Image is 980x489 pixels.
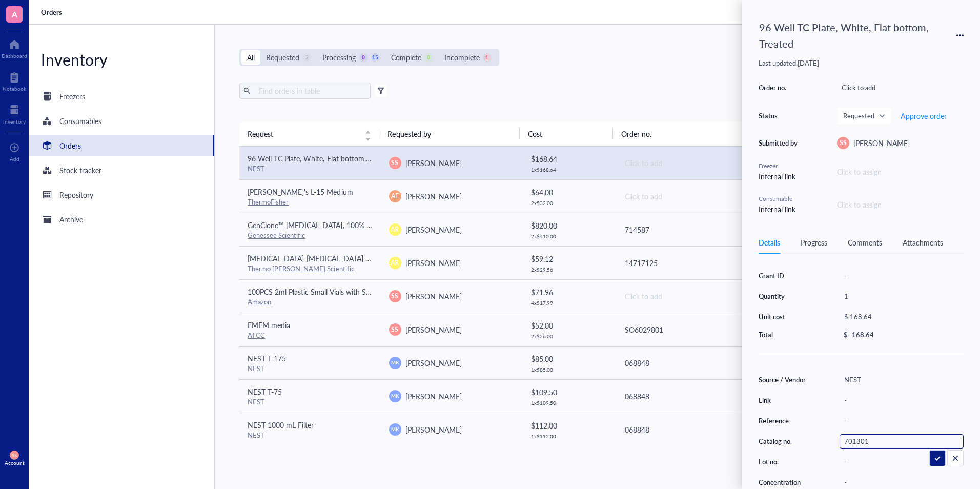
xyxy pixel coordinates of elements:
[405,158,462,168] span: [PERSON_NAME]
[359,53,368,62] div: 0
[840,310,959,324] div: $ 168.64
[29,160,214,180] a: Stock tracker
[531,253,607,264] div: $ 59.12
[759,312,811,321] div: Unit cost
[616,313,757,346] td: SO6029801
[391,52,421,63] div: Complete
[759,478,811,487] div: Concentration
[59,140,81,151] div: Orders
[625,391,748,402] div: 068848
[5,460,25,466] div: Account
[483,53,492,62] div: 1
[302,53,311,62] div: 2
[853,138,910,148] span: [PERSON_NAME]
[255,83,366,98] input: Find orders in table
[12,453,16,458] span: SS
[379,121,519,146] th: Requested by
[29,111,214,131] a: Consumables
[531,386,607,398] div: $ 109.50
[29,135,214,156] a: Orders
[625,224,748,235] div: 714587
[837,80,964,95] div: Click to add
[391,359,399,366] span: MK
[901,112,947,120] span: Approve order
[248,386,282,397] span: NEST T-75
[844,330,848,339] div: $
[391,158,398,168] span: SS
[759,375,811,384] div: Source / Vendor
[391,325,398,334] span: SS
[531,220,607,231] div: $ 820.00
[759,330,811,339] div: Total
[625,324,748,335] div: SO6029801
[759,203,800,215] div: Internal link
[247,52,255,63] div: All
[248,353,286,363] span: NEST T-175
[754,16,950,54] div: 96 Well TC Plate, White, Flat bottom, Treated
[391,192,399,201] span: AE
[613,121,753,146] th: Order no.
[759,437,811,446] div: Catalog no.
[424,53,433,62] div: 0
[801,237,827,248] div: Progress
[531,287,607,298] div: $ 71.96
[444,52,480,63] div: Incomplete
[616,379,757,413] td: 068848
[616,147,757,180] td: Click to add
[29,49,214,70] div: Inventory
[59,115,101,127] div: Consumables
[59,214,83,225] div: Archive
[248,230,305,240] a: Genessee Scientific
[29,209,214,230] a: Archive
[248,263,354,273] a: Thermo [PERSON_NAME] Scientific
[248,153,391,164] span: 96 Well TC Plate, White, Flat bottom, Treated
[3,86,26,92] div: Notebook
[391,425,399,433] span: MK
[248,431,372,440] div: NEST
[840,414,964,428] div: -
[405,391,462,401] span: [PERSON_NAME]
[840,138,847,148] span: SS
[840,373,964,387] div: NEST
[852,330,874,339] div: 168.64
[531,267,607,273] div: 2 x $ 29.56
[531,420,607,431] div: $ 112.00
[625,357,748,369] div: 068848
[322,52,356,63] div: Processing
[843,111,884,120] span: Requested
[531,366,607,373] div: 1 x $ 85.00
[840,269,964,283] div: -
[248,330,265,340] a: ATCC
[248,297,271,307] a: Amazon
[405,324,462,335] span: [PERSON_NAME]
[900,108,947,124] button: Approve order
[759,161,800,171] div: Freezer
[405,225,462,235] span: [PERSON_NAME]
[59,91,85,102] div: Freezers
[59,165,101,176] div: Stock tracker
[12,8,17,21] span: A
[248,364,372,373] div: NEST
[616,413,757,446] td: 068848
[625,424,748,435] div: 068848
[531,320,607,331] div: $ 52.00
[848,237,882,248] div: Comments
[41,8,64,17] a: Orders
[625,157,748,169] div: Click to add
[248,420,314,430] span: NEST 1000 mL Filter
[759,58,964,68] div: Last updated: [DATE]
[625,191,748,202] div: Click to add
[903,237,943,248] div: Attachments
[248,164,372,173] div: NEST
[759,292,811,301] div: Quantity
[29,185,214,205] a: Repository
[405,191,462,201] span: [PERSON_NAME]
[391,292,398,301] span: SS
[248,128,359,139] span: Request
[10,156,19,162] div: Add
[239,49,499,66] div: segmented control
[531,400,607,406] div: 1 x $ 109.50
[759,194,800,203] div: Consumable
[3,102,26,125] a: Inventory
[391,392,399,399] span: MK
